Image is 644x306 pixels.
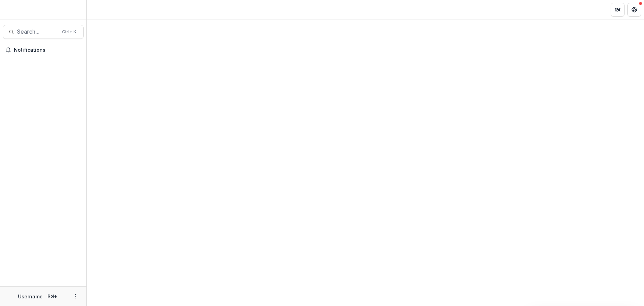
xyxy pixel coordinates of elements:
div: Ctrl + K [61,28,78,36]
p: Role [45,293,59,299]
span: Notifications [14,47,81,53]
button: Search... [3,25,84,39]
p: Username [18,293,43,300]
button: Partners [611,3,625,17]
span: Search... [17,28,58,35]
button: Notifications [3,44,84,56]
button: Get Help [627,3,641,17]
button: More [71,292,79,300]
